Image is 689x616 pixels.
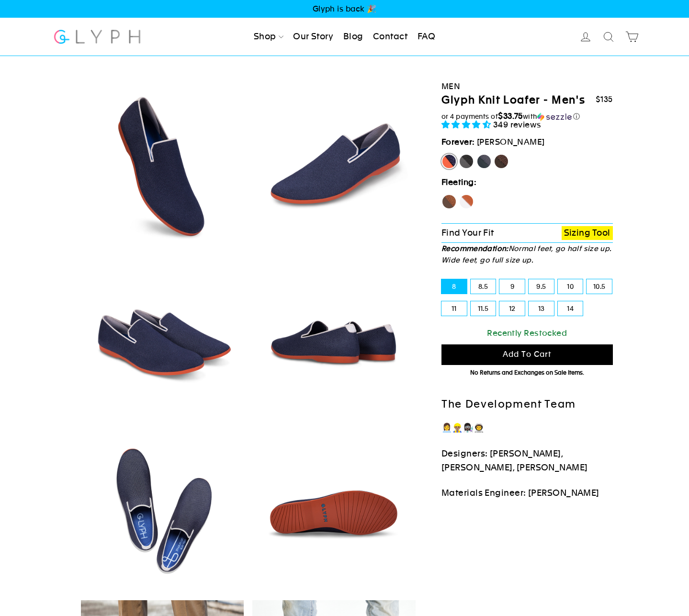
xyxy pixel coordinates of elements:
[477,137,545,147] span: [PERSON_NAME]
[441,301,467,316] label: 11
[250,26,439,47] ul: Primary
[441,112,613,121] div: or 4 payments of with
[441,279,467,294] label: 8
[503,350,552,359] span: Add to cart
[499,279,525,294] label: 9
[558,279,583,294] label: 10
[81,256,244,420] img: Marlin
[441,112,613,121] div: or 4 payments of$33.75withSezzle Click to learn more about Sezzle
[252,256,416,420] img: Marlin
[441,177,476,187] strong: Fleeting:
[529,279,554,294] label: 9.5
[558,301,583,316] label: 14
[441,447,613,475] p: Designers: [PERSON_NAME], [PERSON_NAME], [PERSON_NAME]
[441,137,475,147] strong: Forever:
[339,26,367,47] a: Blog
[498,111,523,121] span: $33.75
[529,301,554,316] label: 13
[471,279,496,294] label: 8.5
[289,26,337,47] a: Our Story
[459,194,474,209] label: Fox
[562,226,613,240] a: Sizing Tool
[441,398,613,411] h2: The Development Team
[441,120,493,129] span: 4.71 stars
[441,194,457,209] label: Hawk
[250,26,287,47] a: Shop
[494,154,509,169] label: Mustang
[81,428,244,592] img: Marlin
[252,428,416,592] img: Marlin
[81,84,244,248] img: Marlin
[470,369,584,376] span: No Returns and Exchanges on Sale Items.
[441,244,508,252] strong: Recommendation:
[441,154,457,169] label: [PERSON_NAME]
[441,344,613,365] button: Add to cart
[493,120,542,129] span: 349 reviews
[476,154,492,169] label: Rhino
[441,243,613,266] p: Normal feet, go half size up. Wide feet, go full size up.
[471,301,496,316] label: 11.5
[441,93,585,107] h1: Glyph Knit Loafer - Men's
[53,24,142,49] img: Glyph
[441,421,613,435] p: 👩‍💼👷🏽‍♂️👩🏿‍🔬👨‍🚀
[441,486,613,500] p: Materials Engineer: [PERSON_NAME]
[499,301,525,316] label: 12
[369,26,411,47] a: Contact
[414,26,439,47] a: FAQ
[587,279,612,294] label: 10.5
[537,113,572,121] img: Sezzle
[441,80,613,93] div: Men
[252,84,416,248] img: Marlin
[459,154,474,169] label: Panther
[596,95,613,104] span: $135
[441,228,494,238] span: Find Your Fit
[441,327,613,340] div: Recently Restocked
